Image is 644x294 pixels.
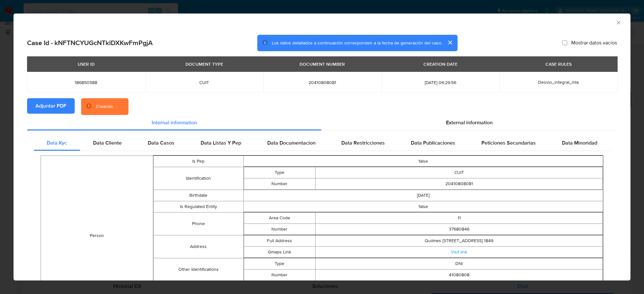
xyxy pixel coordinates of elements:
[562,139,597,147] span: Data Minoridad
[316,213,603,224] td: 11
[296,59,349,70] div: DOCUMENT NUMBER
[451,249,467,255] a: Visit link
[562,40,567,45] input: Mostrar datos vacíos
[154,235,243,258] td: Address
[47,139,67,147] span: Data Kyc
[538,79,579,85] span: Desvio_integral_mla
[148,139,175,147] span: Data Casos
[243,156,603,167] td: false
[27,98,75,114] button: Adjuntar PDF
[389,80,492,85] span: [DATE] 06:29:56
[27,115,617,130] div: Detailed info
[152,119,197,126] span: Internal information
[154,201,243,213] td: Is Regulated Entity
[615,19,621,25] button: Cerrar ventana
[34,135,610,151] div: Detailed internal info
[35,99,66,113] span: Adjuntar PDF
[243,190,603,201] td: [DATE]
[244,270,316,281] td: Number
[93,139,122,147] span: Data Cliente
[411,139,455,147] span: Data Publicaciones
[14,14,630,280] div: closure-recommendation-modal
[571,40,617,46] span: Mostrar datos vacíos
[243,201,603,213] td: false
[27,39,153,47] h2: Case Id - kNFTNCYUGcNTklDXKwFmPgjA
[272,40,442,46] span: Los datos detallados a continuación corresponden a la fecha de generación del caso.
[96,103,113,110] div: Creando
[244,247,316,258] td: Gmaps Link
[244,224,316,235] td: Number
[442,35,458,50] button: cerrar
[481,139,536,147] span: Peticiones Secundarias
[316,235,603,247] td: Quilmes [STREET_ADDRESS] 1849
[244,167,316,178] td: Type
[316,270,603,281] td: 41080808
[446,119,493,126] span: External information
[154,190,243,201] td: Birthdate
[154,258,243,281] td: Other Identifications
[74,59,99,70] div: USER ID
[182,59,227,70] div: DOCUMENT TYPE
[35,80,137,85] span: 186850588
[244,235,316,247] td: Full Address
[153,80,256,85] span: CUIT
[271,80,374,85] span: 20410808081
[542,59,575,70] div: CASE RULES
[154,167,243,190] td: Identification
[420,59,461,70] div: CREATION DATE
[341,139,385,147] span: Data Restricciones
[316,224,603,235] td: 37680846
[244,213,316,224] td: Area Code
[244,178,316,190] td: Number
[316,167,603,178] td: CUIT
[154,213,243,235] td: Phone
[316,178,603,190] td: 20410808081
[244,258,316,270] td: Type
[201,139,241,147] span: Data Listas Y Pep
[154,156,243,167] td: Is Pep
[267,139,316,147] span: Data Documentacion
[316,258,603,270] td: DNI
